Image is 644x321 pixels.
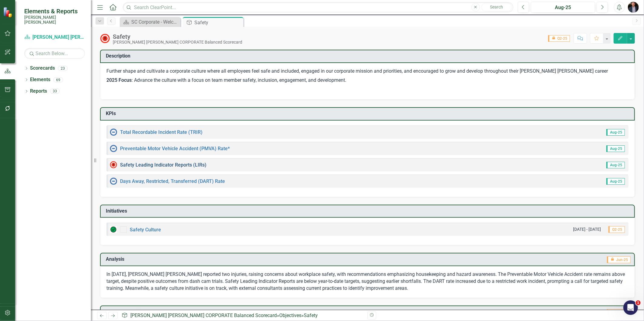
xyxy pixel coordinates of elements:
input: Search Below... [24,48,85,59]
div: Safety [304,313,318,318]
div: [PERSON_NAME] [PERSON_NAME] CORPORATE Balanced Scorecard [113,40,242,45]
span: Q2-25 [609,226,625,233]
p: Further shape and cultivate a corporate culture where all employees feel safe and included, engag... [106,68,629,76]
span: Aug-25 [606,162,625,168]
h3: Analysis [106,256,332,262]
div: 69 [53,77,63,82]
img: ClearPoint Strategy [3,7,14,18]
img: Not Meeting Target [110,161,117,168]
span: Aug-25 [606,178,625,185]
a: [PERSON_NAME] [PERSON_NAME] CORPORATE Balanced Scorecard [24,34,85,41]
h3: Recommendations [106,309,435,315]
img: High Alert [100,34,110,43]
a: Total Recordable Incident Rate (TRIR) [120,129,203,135]
div: Safety [194,19,242,26]
a: Safety Leading Indicator Reports (LIRs) [120,162,206,168]
span: Jun-25 [607,309,631,316]
strong: 2025 Focus [106,77,132,83]
h3: Description [106,53,631,59]
span: Search [490,5,503,9]
span: Elements & Reports [24,8,85,15]
p: In [DATE], [PERSON_NAME] [PERSON_NAME] reported two injuries, raising concerns about workplace sa... [106,271,629,292]
div: SC Corporate - Welcome to ClearPoint [131,18,179,26]
div: » » [122,312,363,319]
img: No Information [110,145,117,152]
input: Search ClearPoint... [123,2,513,13]
button: Aug-25 [531,2,595,13]
button: Search [481,3,512,12]
span: 1 [636,300,641,305]
a: Preventable Motor Vehicle Accident (PMVA) Rate* [120,146,230,151]
img: On Target [110,226,117,233]
p: : Advance the culture with a focus on team member safety, inclusion, engagement, and development. [106,76,629,85]
img: No Information [110,177,117,185]
span: Q2-25 [548,35,570,42]
span: Aug-25 [606,145,625,152]
h3: KPIs [106,111,631,116]
div: 33 [50,89,60,94]
div: Aug-25 [533,4,593,11]
small: [DATE] - [DATE] [573,227,601,232]
a: Scorecards [30,65,55,72]
a: Objectives [279,313,301,318]
a: SC Corporate - Welcome to ClearPoint [121,18,179,26]
img: No Information [110,128,117,136]
a: [PERSON_NAME] [PERSON_NAME] CORPORATE Balanced Scorecard [130,313,277,318]
small: [PERSON_NAME] [PERSON_NAME] [24,15,85,25]
a: Safety Culture [130,227,161,233]
a: Reports [30,88,47,95]
a: Elements [30,76,50,83]
div: Safety [113,33,242,40]
a: Days Away, Restricted, Transferred (DART) Rate [120,178,225,184]
iframe: Intercom live chat [623,300,638,315]
span: Jun-25 [607,256,631,263]
img: Chris Amodeo [628,2,639,13]
h3: Initiatives [106,208,631,214]
span: Aug-25 [606,129,625,136]
div: 23 [58,66,68,71]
